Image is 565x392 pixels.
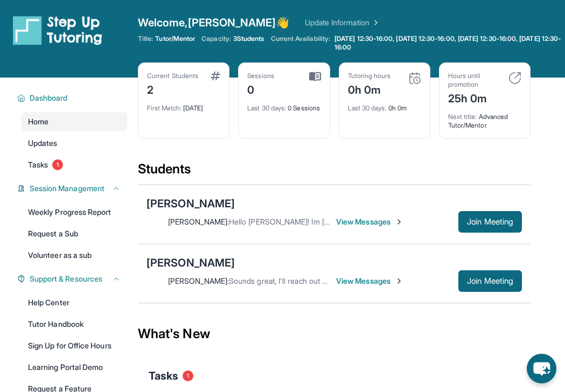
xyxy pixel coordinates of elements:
[448,89,502,106] div: 25h 0m
[309,72,321,81] img: card
[30,274,102,284] span: Support & Resources
[22,314,127,334] a: Tutor Handbook
[408,72,421,85] img: card
[332,34,565,52] a: [DATE] 12:30-16:00, [DATE] 12:30-16:00, [DATE] 12:30-16:00, [DATE] 12:30-16:00
[147,72,198,80] div: Current Students
[201,34,231,43] span: Capacity:
[168,217,229,226] span: [PERSON_NAME] :
[467,219,513,225] span: Join Meeting
[25,274,121,284] button: Support & Resources
[458,211,522,233] button: Join Meeting
[247,80,274,97] div: 0
[211,72,220,80] img: card
[138,310,531,358] div: What's New
[305,17,380,28] a: Update Information
[369,17,380,28] img: Chevron Right
[28,159,48,170] span: Tasks
[22,246,127,265] a: Volunteer as a sub
[233,34,264,43] span: 3 Students
[22,224,127,243] a: Request a Sub
[155,34,195,43] span: Tutor/Mentor
[168,276,229,285] span: [PERSON_NAME] :
[395,218,403,226] img: Chevron-Right
[22,293,127,312] a: Help Center
[348,72,391,80] div: Tutoring hours
[527,354,556,383] button: chat-button
[467,278,513,284] span: Join Meeting
[30,183,104,194] span: Session Management
[348,104,387,112] span: Last 30 days :
[147,97,220,113] div: [DATE]
[336,216,403,227] span: View Messages
[508,72,521,85] img: card
[22,155,127,174] a: Tasks1
[52,159,63,170] span: 1
[138,160,531,184] div: Students
[22,112,127,131] a: Home
[25,93,121,103] button: Dashboard
[22,134,127,153] a: Updates
[448,72,502,89] div: Hours until promotion
[247,97,320,113] div: 0 Sessions
[348,97,421,113] div: 0h 0m
[395,277,403,285] img: Chevron-Right
[448,113,477,121] span: Next title :
[147,196,235,211] div: [PERSON_NAME]
[336,276,403,286] span: View Messages
[13,15,102,45] img: logo
[247,72,274,80] div: Sessions
[28,138,58,149] span: Updates
[247,104,286,112] span: Last 30 days :
[183,370,193,381] span: 1
[229,276,347,285] span: Sounds great, I'll reach out [DATE]!
[138,34,153,43] span: Title:
[147,80,198,97] div: 2
[22,202,127,222] a: Weekly Progress Report
[271,34,330,52] span: Current Availability:
[28,116,48,127] span: Home
[22,358,127,377] a: Learning Portal Demo
[25,183,121,194] button: Session Management
[348,80,391,97] div: 0h 0m
[149,368,178,383] span: Tasks
[147,255,235,270] div: [PERSON_NAME]
[458,270,522,292] button: Join Meeting
[30,93,68,103] span: Dashboard
[147,104,182,112] span: First Match :
[22,336,127,355] a: Sign Up for Office Hours
[334,34,563,52] span: [DATE] 12:30-16:00, [DATE] 12:30-16:00, [DATE] 12:30-16:00, [DATE] 12:30-16:00
[448,106,521,130] div: Advanced Tutor/Mentor
[138,15,290,30] span: Welcome, [PERSON_NAME] 👋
